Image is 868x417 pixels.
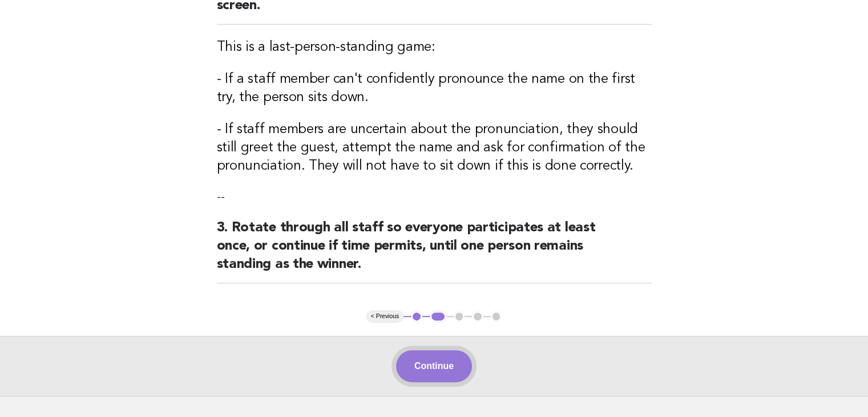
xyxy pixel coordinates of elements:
[217,38,652,57] h3: This is a last-person-standing game:
[430,311,446,322] button: 2
[396,350,472,382] button: Continue
[411,311,422,322] button: 1
[217,70,652,107] h3: - If a staff member can't confidently pronounce the name on the first try, the person sits down.
[217,189,652,205] p: --
[217,219,652,283] h2: 3. Rotate through all staff so everyone participates at least once, or continue if time permits, ...
[366,311,403,322] button: < Previous
[217,121,652,175] h3: - If staff members are uncertain about the pronunciation, they should still greet the guest, atte...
